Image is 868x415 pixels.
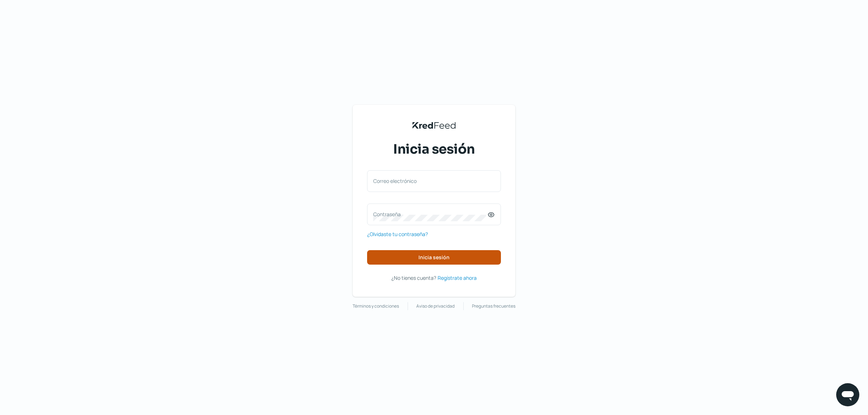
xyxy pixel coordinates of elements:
label: Correo electrónico [373,177,488,184]
a: ¿Olvidaste tu contraseña? [367,230,428,239]
img: chatIcon [841,388,855,402]
span: Inicia sesión [418,255,450,260]
a: Preguntas frecuentes [472,302,515,310]
span: Inicia sesión [393,140,475,158]
label: Contraseña [373,211,488,218]
a: Términos y condiciones [353,302,399,310]
span: ¿No tienes cuenta? [391,274,436,281]
button: Inicia sesión [367,250,501,265]
a: Aviso de privacidad [416,302,455,310]
a: Regístrate ahora [438,273,477,282]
